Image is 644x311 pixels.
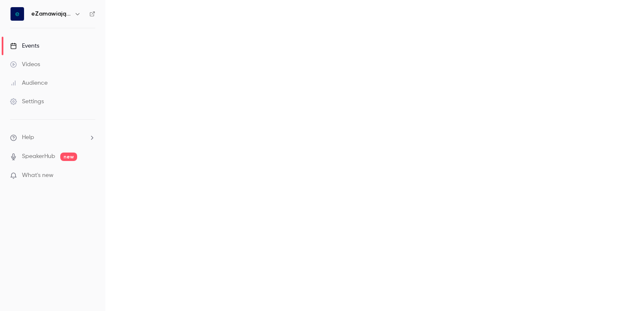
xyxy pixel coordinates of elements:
[22,133,34,142] span: Help
[10,97,44,106] div: Settings
[11,7,24,21] img: eZamawiający
[22,171,54,180] span: What's new
[10,60,40,69] div: Videos
[60,153,77,161] span: new
[22,152,55,161] a: SpeakerHub
[10,79,48,87] div: Audience
[31,10,71,18] h6: eZamawiający
[10,42,39,50] div: Events
[10,133,95,142] li: help-dropdown-opener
